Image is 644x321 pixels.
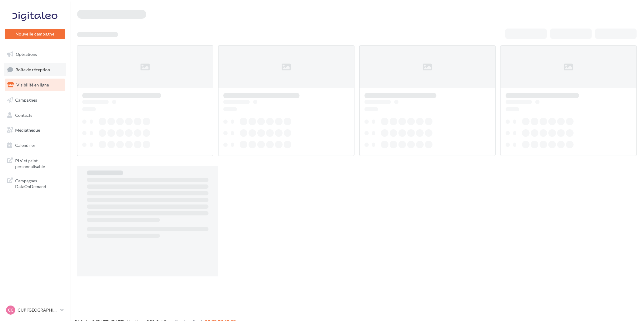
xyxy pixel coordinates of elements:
[4,79,66,91] a: Visibilité en ligne
[16,82,49,87] span: Visibilité en ligne
[4,124,66,137] a: Médiathèque
[15,177,63,190] span: Campagnes DataOnDemand
[15,67,50,72] span: Boîte de réception
[15,97,37,103] span: Campagnes
[4,109,66,122] a: Contacts
[15,112,32,117] span: Contacts
[15,143,36,148] span: Calendrier
[4,48,66,61] a: Opérations
[8,307,13,313] span: CC
[4,139,66,152] a: Calendrier
[4,174,66,192] a: Campagnes DataOnDemand
[5,29,65,39] button: Nouvelle campagne
[15,157,63,170] span: PLV et print personnalisable
[4,63,66,76] a: Boîte de réception
[16,52,37,57] span: Opérations
[5,304,65,316] a: CC CUP [GEOGRAPHIC_DATA]
[4,154,66,172] a: PLV et print personnalisable
[18,307,58,313] p: CUP [GEOGRAPHIC_DATA]
[4,94,66,106] a: Campagnes
[15,127,40,133] span: Médiathèque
